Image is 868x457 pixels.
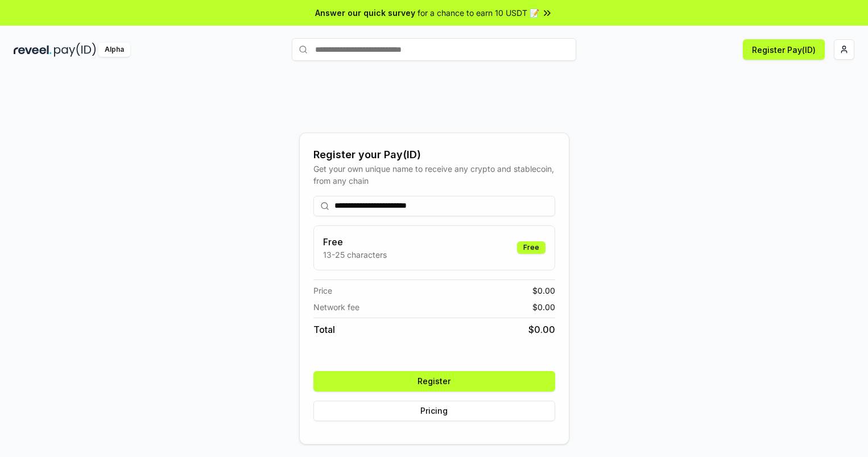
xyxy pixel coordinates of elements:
[313,163,555,187] div: Get your own unique name to receive any crypto and stablecoin, from any chain
[315,7,415,19] span: Answer our quick survey
[517,241,545,254] div: Free
[323,249,387,261] p: 13-25 characters
[313,301,359,313] span: Network fee
[743,39,825,60] button: Register Pay(ID)
[313,401,555,421] button: Pricing
[14,43,52,57] img: reveel_dark
[532,301,555,313] span: $ 0.00
[313,285,332,297] span: Price
[313,147,555,163] div: Register your Pay(ID)
[532,285,555,297] span: $ 0.00
[313,323,335,336] span: Total
[98,43,130,57] div: Alpha
[528,323,555,336] span: $ 0.00
[323,235,387,249] h3: Free
[54,43,96,57] img: pay_id
[418,7,539,19] span: for a chance to earn 10 USDT 📝
[313,371,555,392] button: Register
